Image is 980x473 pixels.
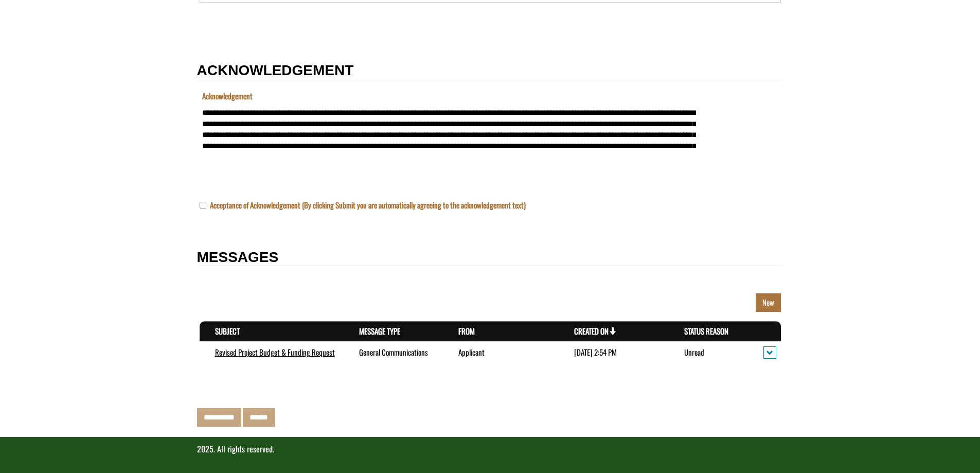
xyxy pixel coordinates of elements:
[748,341,780,363] td: action menu
[684,325,728,337] a: Status Reason
[3,86,64,97] label: Submissions Due Date
[574,346,617,358] time: [DATE] 2:54 PM
[210,199,526,211] label: Acceptance of Acknowledgement (By clicking Submit you are automatically agreeing to the acknowled...
[200,341,344,363] td: Revised Project Budget & Funding Request
[215,325,240,337] a: Subject
[669,341,748,363] td: Unread
[3,57,496,75] input: Name
[197,443,783,455] p: 2025
[344,341,443,363] td: General Communications
[748,321,780,341] th: Actions
[197,271,783,385] fieldset: New Section
[197,24,783,42] fieldset: Section
[756,293,781,311] a: New
[3,13,496,64] textarea: Acknowledgement
[197,250,783,266] h2: MESSAGES
[3,13,496,31] input: Program is a required field.
[559,341,669,363] td: 8/25/2025 2:54 PM
[3,43,23,54] label: The name of the custom entity.
[359,325,400,337] a: Message Type
[763,346,776,359] button: action menu
[3,101,10,112] div: —
[574,325,616,337] a: Created On
[458,325,475,337] a: From
[213,443,274,455] span: . All rights reserved.
[197,84,783,228] fieldset: New Section
[215,346,335,358] a: Revised Project Budget & Funding Request
[443,341,559,363] td: Applicant
[197,63,783,79] h2: ACKNOWLEDGEMENT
